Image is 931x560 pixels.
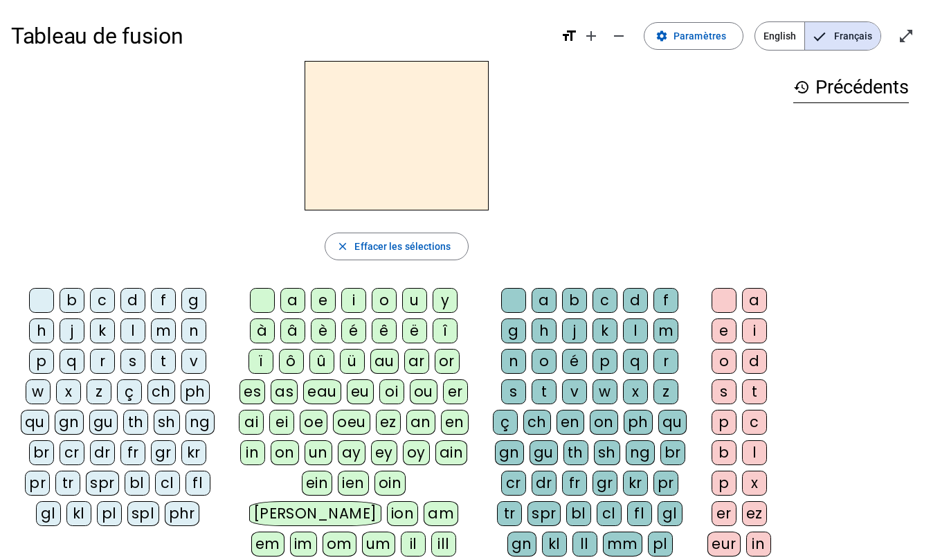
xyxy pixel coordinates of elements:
[338,471,369,496] div: ien
[572,532,597,557] div: ll
[623,471,648,496] div: kr
[410,379,437,404] div: ou
[656,30,668,42] mat-icon: settings
[793,72,909,103] h3: Précédents
[577,22,605,50] button: Augmenter la taille de la police
[90,288,115,313] div: c
[542,532,567,557] div: kl
[239,379,265,404] div: es
[742,410,767,435] div: c
[441,410,469,435] div: en
[433,318,458,343] div: î
[309,349,334,374] div: û
[742,288,767,313] div: a
[892,22,920,50] button: Entrer en plein écran
[117,379,142,404] div: ç
[583,28,599,44] mat-icon: add
[269,410,294,435] div: ei
[593,349,617,374] div: p
[493,410,518,435] div: ç
[658,410,687,435] div: qu
[250,318,275,343] div: à
[593,288,617,313] div: c
[56,379,81,404] div: x
[712,379,736,404] div: s
[532,318,557,343] div: h
[55,410,84,435] div: gn
[336,240,349,253] mat-icon: close
[754,21,881,51] mat-button-toggle-group: Language selection
[593,471,617,496] div: gr
[26,379,51,404] div: w
[590,410,618,435] div: on
[86,471,119,496] div: spr
[562,471,587,496] div: fr
[523,410,551,435] div: ch
[147,379,175,404] div: ch
[712,471,736,496] div: p
[527,501,561,526] div: spr
[90,318,115,343] div: k
[653,471,678,496] div: pr
[793,79,810,96] mat-icon: history
[562,349,587,374] div: é
[154,410,180,435] div: sh
[354,238,451,255] span: Effacer les sélections
[151,440,176,465] div: gr
[402,318,427,343] div: ë
[66,501,91,526] div: kl
[36,501,61,526] div: gl
[151,318,176,343] div: m
[712,349,736,374] div: o
[674,28,726,44] span: Paramètres
[898,28,914,44] mat-icon: open_in_full
[605,22,633,50] button: Diminuer la taille de la police
[347,379,374,404] div: eu
[341,288,366,313] div: i
[597,501,622,526] div: cl
[443,379,468,404] div: er
[120,349,145,374] div: s
[87,379,111,404] div: z
[805,22,880,50] span: Français
[371,440,397,465] div: ey
[648,532,673,557] div: pl
[21,410,49,435] div: qu
[653,379,678,404] div: z
[742,501,767,526] div: ez
[60,440,84,465] div: cr
[338,440,365,465] div: ay
[712,440,736,465] div: b
[370,349,399,374] div: au
[186,410,215,435] div: ng
[362,532,395,557] div: um
[644,22,743,50] button: Paramètres
[742,471,767,496] div: x
[623,318,648,343] div: l
[501,471,526,496] div: cr
[29,318,54,343] div: h
[611,28,627,44] mat-icon: remove
[712,501,736,526] div: er
[653,318,678,343] div: m
[97,501,122,526] div: pl
[181,379,210,404] div: ph
[374,471,406,496] div: oin
[333,410,370,435] div: oeu
[305,440,332,465] div: un
[627,501,652,526] div: fl
[712,318,736,343] div: e
[497,501,522,526] div: tr
[280,318,305,343] div: â
[55,471,80,496] div: tr
[742,349,767,374] div: d
[125,471,150,496] div: bl
[120,440,145,465] div: fr
[271,440,299,465] div: on
[387,501,419,526] div: ion
[507,532,536,557] div: gn
[251,532,284,557] div: em
[60,288,84,313] div: b
[742,318,767,343] div: i
[181,318,206,343] div: n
